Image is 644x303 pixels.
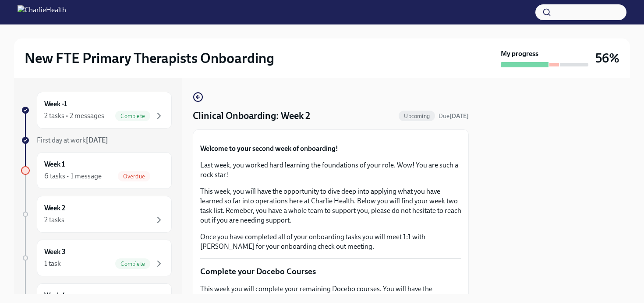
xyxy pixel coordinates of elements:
p: Once you have completed all of your onboarding tasks you will meet 1:1 with [PERSON_NAME] for you... [200,232,461,251]
span: October 18th, 2025 10:00 [439,112,469,120]
a: First day at work[DATE] [21,136,172,145]
a: Week 31 taskComplete [21,240,172,276]
p: Last week, you worked hard learning the foundations of your role. Wow! You are such a rock star! [200,160,461,180]
h6: Week 2 [44,203,65,213]
div: 1 task [44,259,61,268]
span: First day at work [37,136,108,144]
div: 2 tasks [44,215,64,225]
span: Due [439,112,469,120]
div: 6 tasks • 1 message [44,171,102,181]
span: Complete [115,261,150,267]
strong: My progress [501,49,538,59]
strong: [DATE] [86,136,108,144]
p: Complete your Docebo Courses [200,266,461,277]
p: This week, you will have the opportunity to dive deep into applying what you have learned so far ... [200,187,461,225]
h3: 56% [595,50,619,66]
img: CharlieHealth [18,5,66,19]
h2: New FTE Primary Therapists Onboarding [25,49,274,67]
h6: Week 4 [44,291,66,300]
strong: [DATE] [449,112,469,120]
span: Overdue [118,173,150,180]
h6: Week 3 [44,247,66,257]
span: Upcoming [399,113,435,119]
div: 2 tasks • 2 messages [44,111,104,121]
h4: Clinical Onboarding: Week 2 [193,109,310,122]
span: Complete [115,113,150,119]
strong: Welcome to your second week of onboarding! [200,144,338,153]
a: Week -12 tasks • 2 messagesComplete [21,92,172,129]
a: Week 16 tasks • 1 messageOverdue [21,152,172,189]
h6: Week -1 [44,99,67,109]
h6: Week 1 [44,160,65,169]
a: Week 22 tasks [21,196,172,233]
